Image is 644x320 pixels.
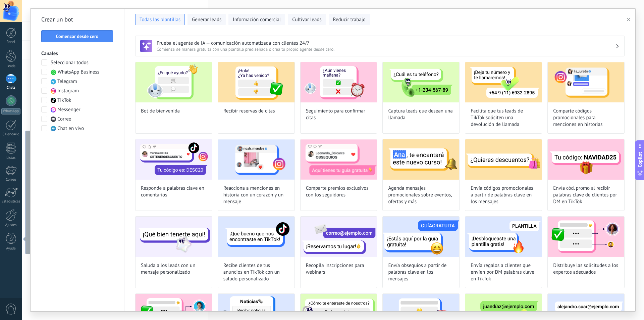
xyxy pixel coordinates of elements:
[57,116,71,123] span: Correo
[192,16,221,23] span: Generar leads
[471,262,536,282] span: Envía regalos a clientes que envíen por DM palabras clave en TikTok
[1,178,21,182] div: Correo
[1,132,21,137] div: Calendario
[141,185,207,198] span: Responde a palabras clave en comentarios
[140,16,180,23] span: Todas las plantillas
[58,69,99,76] span: WhatsApp Business
[333,16,366,23] span: Reducir trabajo
[388,185,454,205] span: Agenda mensajes promocionales sobre eventos, ofertas y más
[57,88,79,94] span: Instagram
[1,40,21,44] div: Panel
[1,246,21,251] div: Ayuda
[56,34,99,39] span: Comenzar desde cero
[553,262,619,276] span: Distribuye las solicitudes a los expertos adecuados
[306,185,372,198] span: Comparte premios exclusivos con los seguidores
[301,217,377,257] img: Recopila inscripciones para webinars
[637,152,643,167] span: Copilot
[388,262,454,282] span: Envía obsequios a partir de palabras clave en los mensajes
[383,139,459,180] img: Agenda mensajes promocionales sobre eventos, ofertas y más
[57,78,77,85] span: Telegram
[1,86,21,90] div: Chats
[1,199,21,204] div: Estadísticas
[223,185,289,205] span: Reacciona a menciones en historia con un corazón y un mensaje
[141,108,180,115] span: Bot de bienvenida
[548,217,624,257] img: Distribuye las solicitudes a los expertos adecuados
[471,185,536,205] span: Envía códigos promocionales a partir de palabras clave en los mensajes
[1,108,20,115] div: WhatsApp
[41,30,113,42] button: Comenzar desde cero
[548,62,624,102] img: Comparte códigos promocionales para menciones en historias
[233,16,281,23] span: Información comercial
[306,262,372,276] span: Recopila inscripciones para webinars
[553,108,619,128] span: Comparte códigos promocionales para menciones en historias
[228,14,285,25] button: Información comercial
[57,97,71,104] span: TikTok
[135,14,185,25] button: Todas las plantillas
[41,50,113,57] h3: Canales
[41,14,113,25] h2: Crear un bot
[218,217,294,257] img: Recibe clientes de tus anuncios en TikTok con un saludo personalizado
[51,59,89,66] span: Seleccionar todos
[553,185,619,205] span: Envía cód. promo al recibir palabras clave de clientes por DM en TikTok
[383,62,459,102] img: Captura leads que desean una llamada
[157,40,615,46] h3: Prueba el agente de IA — comunicación automatizada con clientes 24/7
[465,62,542,102] img: Facilita que tus leads de TikTok soliciten una devolución de llamada
[465,217,542,257] img: Envía regalos a clientes que envíen por DM palabras clave en TikTok
[223,262,289,282] span: Recibe clientes de tus anuncios en TikTok con un saludo personalizado
[1,64,21,68] div: Leads
[1,156,21,160] div: Listas
[218,62,294,102] img: Recibir reservas de citas
[388,108,454,121] span: Captura leads que desean una llamada
[141,262,207,276] span: Saluda a los leads con un mensaje personalizado
[136,62,212,102] img: Bot de bienvenida
[187,14,226,25] button: Generar leads
[157,46,615,52] span: Comienza de manera gratuita con una plantilla prediseñada o crea tu propio agente desde cero.
[292,16,321,23] span: Cultivar leads
[471,108,536,128] span: Facilita que tus leads de TikTok soliciten una devolución de llamada
[1,223,21,227] div: Ajustes
[223,108,275,115] span: Recibir reservas de citas
[57,106,80,113] span: Messenger
[136,217,212,257] img: Saluda a los leads con un mensaje personalizado
[548,139,624,180] img: Envía cód. promo al recibir palabras clave de clientes por DM en TikTok
[383,217,459,257] img: Envía obsequios a partir de palabras clave en los mensajes
[306,108,372,121] span: Seguimiento para confirmar citas
[57,125,84,132] span: Chat en vivo
[136,139,212,180] img: Responde a palabras clave en comentarios
[301,139,377,180] img: Comparte premios exclusivos con los seguidores
[288,14,326,25] button: Cultivar leads
[301,62,377,102] img: Seguimiento para confirmar citas
[218,139,294,180] img: Reacciona a menciones en historia con un corazón y un mensaje
[329,14,370,25] button: Reducir trabajo
[465,139,542,180] img: Envía códigos promocionales a partir de palabras clave en los mensajes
